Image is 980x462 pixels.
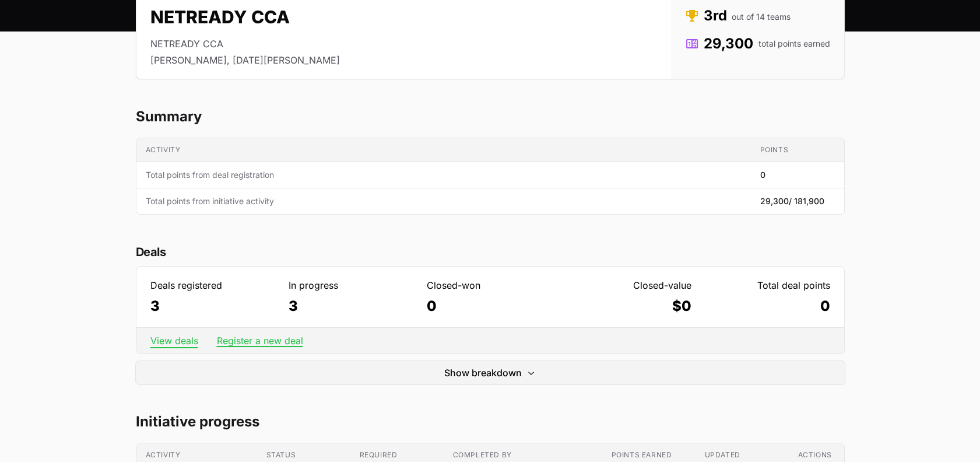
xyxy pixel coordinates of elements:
dd: 3 [289,297,415,316]
span: Total points from deal registration [146,169,742,181]
section: Deal statistics [136,243,845,384]
dd: 0 [703,297,830,316]
span: Show breakdown [444,366,522,380]
dd: 0 [427,297,553,316]
h2: Deals [136,243,845,261]
h2: Initiative progress [136,412,845,431]
th: Activity [136,138,751,162]
h2: NETREADY CCA [150,6,340,27]
a: Register a new deal [217,335,303,346]
a: View deals [150,335,198,346]
span: 29,300 [760,195,824,207]
li: [PERSON_NAME], [DATE][PERSON_NAME] [150,53,340,67]
dd: 3 [150,297,277,316]
li: NETREADY CCA [150,37,340,51]
dd: $0 [565,297,691,316]
dd: 3rd [685,6,830,25]
dt: In progress [289,278,415,292]
h2: Summary [136,107,845,126]
th: Points [751,138,844,162]
span: out of 14 teams [732,11,791,23]
button: Show breakdownExpand/Collapse [136,361,845,384]
dt: Total deal points [703,278,830,292]
dt: Closed-value [565,278,691,292]
dd: 29,300 [685,34,830,53]
dt: Deals registered [150,278,277,292]
span: / 181,900 [789,196,824,206]
svg: Expand/Collapse [526,368,536,377]
section: NETREADY CCA's progress summary [136,107,845,215]
dt: Closed-won [427,278,553,292]
span: 0 [760,169,765,181]
span: Total points from initiative activity [146,195,742,207]
span: total points earned [758,38,830,50]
